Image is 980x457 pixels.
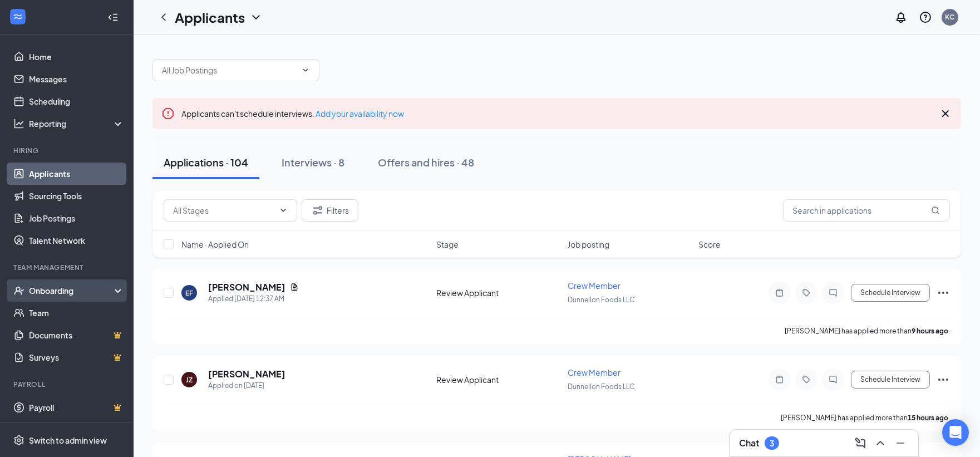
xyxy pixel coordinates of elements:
[208,368,285,380] h5: [PERSON_NAME]
[29,46,124,68] a: Home
[942,419,969,446] div: Open Intercom Messenger
[894,436,907,450] svg: Minimize
[162,64,297,76] input: All Job Postings
[783,199,950,222] input: Search in applications
[161,107,175,120] svg: Error
[29,285,115,296] div: Onboarding
[301,66,310,75] svg: ChevronDown
[249,11,263,24] svg: ChevronDown
[311,204,324,217] svg: Filter
[157,11,170,24] svg: ChevronLeft
[937,373,950,386] svg: Ellipses
[800,375,813,384] svg: Tag
[29,207,124,229] a: Job Postings
[186,375,193,385] div: JZ
[107,12,119,23] svg: Collapse
[851,284,930,302] button: Schedule Interview
[164,155,248,169] div: Applications · 104
[892,434,909,452] button: Minimize
[937,286,950,299] svg: Ellipses
[871,434,889,452] button: ChevronUp
[290,283,299,292] svg: Document
[29,118,125,129] div: Reporting
[181,109,404,119] span: Applicants can't schedule interviews.
[851,371,930,389] button: Schedule Interview
[378,155,474,169] div: Offers and hires · 48
[931,206,940,215] svg: MagnifyingGlass
[568,367,620,377] span: Crew Member
[173,204,274,217] input: All Stages
[279,206,288,215] svg: ChevronDown
[939,107,952,120] svg: Cross
[185,288,193,298] div: EF
[785,326,950,336] p: [PERSON_NAME] has applied more than .
[945,12,955,22] div: KC
[781,413,950,422] p: [PERSON_NAME] has applied more than .
[13,118,24,129] svg: Analysis
[29,185,124,207] a: Sourcing Tools
[800,288,813,297] svg: Tag
[29,346,124,368] a: SurveysCrown
[13,380,122,389] div: Payroll
[29,229,124,252] a: Talent Network
[854,436,867,450] svg: ComposeMessage
[826,375,840,384] svg: ChatInactive
[919,11,932,24] svg: QuestionInfo
[826,288,840,297] svg: ChatInactive
[29,302,124,324] a: Team
[770,439,774,448] div: 3
[874,436,887,450] svg: ChevronUp
[29,68,124,90] a: Messages
[29,435,107,446] div: Switch to admin view
[175,8,245,27] h1: Applicants
[316,109,404,119] a: Add your availability now
[437,287,561,298] div: Review Applicant
[908,414,948,422] b: 15 hours ago
[773,288,786,297] svg: Note
[698,239,721,250] span: Score
[29,163,124,185] a: Applicants
[773,375,786,384] svg: Note
[894,11,908,24] svg: Notifications
[437,374,561,385] div: Review Applicant
[208,281,285,293] h5: [PERSON_NAME]
[208,380,285,391] div: Applied on [DATE]
[181,239,249,250] span: Name · Applied On
[302,199,358,222] button: Filter Filters
[12,11,23,22] svg: WorkstreamLogo
[208,293,299,304] div: Applied [DATE] 12:37 AM
[739,437,759,449] h3: Chat
[912,327,948,335] b: 9 hours ago
[851,434,869,452] button: ComposeMessage
[13,285,24,296] svg: UserCheck
[13,146,122,155] div: Hiring
[568,382,634,391] span: Dunnellon Foods LLC
[29,396,124,419] a: PayrollCrown
[568,296,634,304] span: Dunnellon Foods LLC
[29,324,124,346] a: DocumentsCrown
[13,435,24,446] svg: Settings
[568,281,620,291] span: Crew Member
[282,155,344,169] div: Interviews · 8
[437,239,459,250] span: Stage
[13,263,122,272] div: Team Management
[29,90,124,112] a: Scheduling
[568,239,609,250] span: Job posting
